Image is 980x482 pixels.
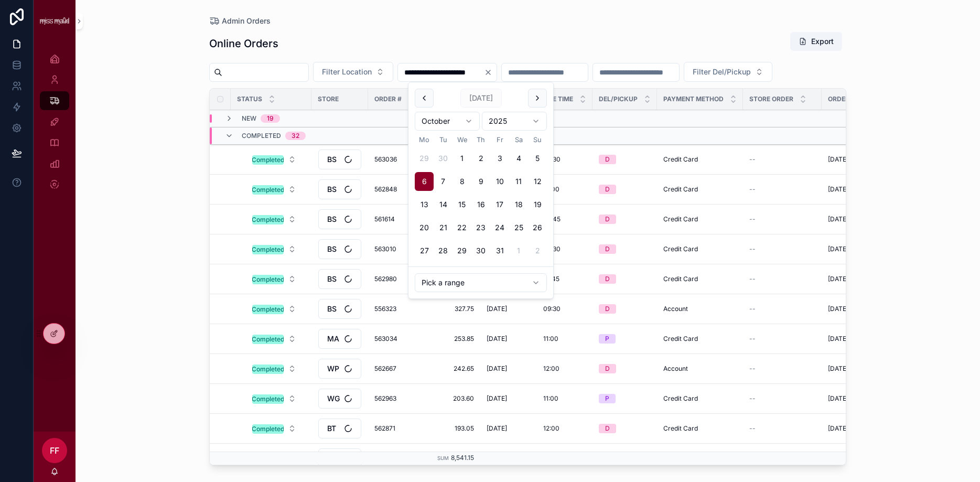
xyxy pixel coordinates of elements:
[605,334,609,344] div: P
[487,424,531,433] a: [DATE]
[244,299,305,318] button: Select Button
[543,215,586,223] a: 09:45
[749,155,756,164] span: --
[663,215,737,223] a: Credit Card
[749,155,815,164] a: --
[528,218,547,237] button: Sunday, 26 October 2025
[490,241,509,260] button: Friday, 31 October 2025
[415,149,434,168] button: Monday, 29 September 2025
[434,218,453,237] button: Tuesday, 21 October 2025
[543,335,586,343] a: 11:00
[490,172,509,191] button: Friday, 10 October 2025
[374,185,418,194] a: 562848
[663,185,737,194] a: Credit Card
[543,155,586,164] a: 09:30
[487,365,507,373] span: [DATE]
[543,305,586,313] a: 09:30
[431,365,474,373] a: 242.65
[415,135,547,260] table: October 2025
[374,245,418,253] a: 563010
[252,215,284,224] div: Completed
[543,394,586,403] a: 11:00
[318,448,361,468] button: Select Button
[318,419,361,438] button: Select Button
[663,155,698,164] span: Credit Card
[828,215,873,223] span: [DATE] 4:17 pm
[453,172,471,191] button: Wednesday, 8 October 2025
[663,245,698,253] span: Credit Card
[663,275,737,283] a: Credit Card
[313,62,393,82] button: Select Button
[663,335,698,343] span: Credit Card
[487,335,507,343] span: [DATE]
[471,135,490,145] th: Thursday
[749,365,756,373] span: --
[327,274,337,284] span: BS
[605,274,610,284] div: D
[252,305,284,314] div: Completed
[252,424,284,434] div: Completed
[318,298,362,319] a: Select Button
[828,394,894,403] a: [DATE] 8:06 am
[663,155,737,164] a: Credit Card
[509,135,528,145] th: Saturday
[292,132,299,140] div: 32
[374,215,418,223] a: 561614
[528,241,547,260] button: Sunday, 2 November 2025
[327,363,339,374] span: WP
[237,95,262,103] span: Status
[663,365,688,373] span: Account
[415,218,434,237] button: Monday, 20 October 2025
[663,305,737,313] a: Account
[599,394,651,403] a: P
[663,95,724,103] span: Payment Method
[605,304,610,314] div: D
[663,335,737,343] a: Credit Card
[490,195,509,214] button: Friday, 17 October 2025
[434,195,453,214] button: Tuesday, 14 October 2025
[828,305,873,313] span: [DATE] 1:05 pm
[749,424,756,433] span: --
[749,215,756,223] span: --
[209,16,271,26] a: Admin Orders
[828,394,874,403] span: [DATE] 8:06 am
[528,149,547,168] button: Sunday, 5 October 2025
[453,149,471,168] button: Wednesday, 1 October 2025
[487,424,507,433] span: [DATE]
[322,67,372,77] span: Filter Location
[431,305,474,313] span: 327.75
[244,270,305,288] button: Select Button
[453,241,471,260] button: Wednesday, 29 October 2025
[490,135,509,145] th: Friday
[828,215,894,223] a: [DATE] 4:17 pm
[605,215,610,224] div: D
[244,329,305,348] button: Select Button
[663,424,698,433] span: Credit Card
[599,304,651,314] a: D
[749,95,793,103] span: Store Order
[663,275,698,283] span: Credit Card
[605,364,610,373] div: D
[599,364,651,373] a: D
[374,365,418,373] a: 562667
[243,239,305,259] a: Select Button
[318,209,362,230] a: Select Button
[244,419,305,438] button: Select Button
[663,245,737,253] a: Credit Card
[244,180,305,199] button: Select Button
[749,335,756,343] span: --
[528,172,547,191] button: Sunday, 12 October 2025
[318,209,361,229] button: Select Button
[244,150,305,169] button: Select Button
[663,365,737,373] a: Account
[509,172,528,191] button: Saturday, 11 October 2025
[749,335,815,343] a: --
[509,195,528,214] button: Saturday, 18 October 2025
[543,335,558,343] span: 11:00
[471,218,490,237] button: Thursday, 23 October 2025
[599,334,651,344] a: P
[528,195,547,214] button: Sunday, 19 October 2025
[244,389,305,408] button: Select Button
[374,155,418,164] span: 563036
